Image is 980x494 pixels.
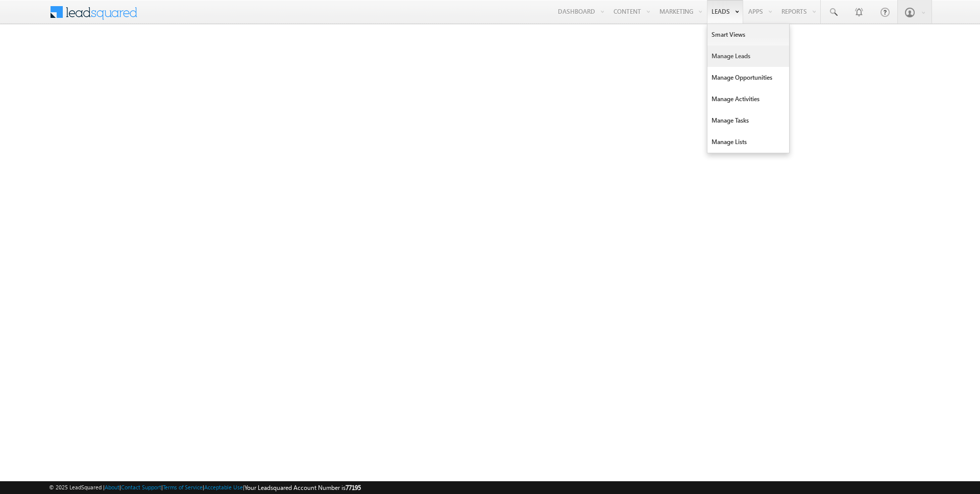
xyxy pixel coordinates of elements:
[49,483,361,492] span: © 2025 LeadSquared | | | | |
[244,484,361,491] span: Your Leadsquared Account Number is
[346,484,361,491] span: 77195
[105,484,119,490] a: About
[707,88,789,110] a: Manage Activities
[707,45,789,67] a: Manage Leads
[204,484,243,490] a: Acceptable Use
[707,24,789,45] a: Smart Views
[707,67,789,88] a: Manage Opportunities
[707,131,789,153] a: Manage Lists
[121,484,161,490] a: Contact Support
[163,484,203,490] a: Terms of Service
[707,110,789,131] a: Manage Tasks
